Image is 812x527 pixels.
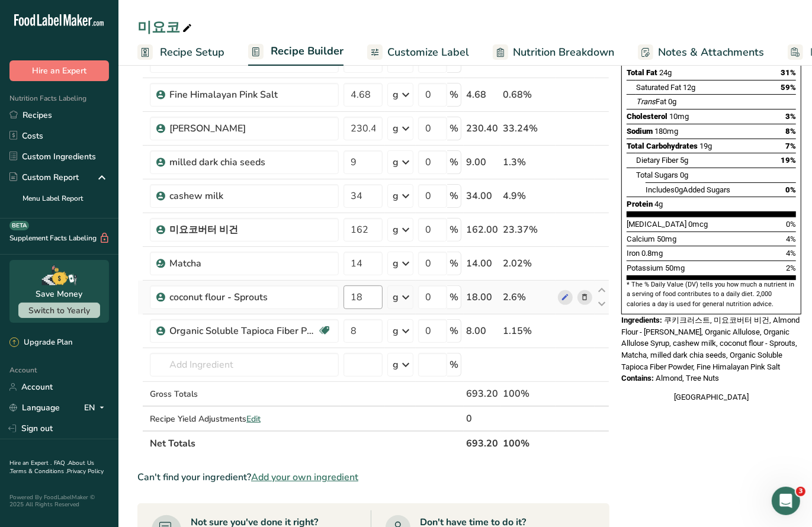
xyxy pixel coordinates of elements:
div: 0 [466,412,498,426]
div: g [393,256,399,271]
div: 34.00 [466,189,498,203]
div: 4.9% [503,189,553,203]
div: g [393,324,399,338]
span: Cholesterol [627,112,667,121]
div: 230.40 [466,121,498,136]
span: 쿠키크러스트, 미요코버터 비건, Almond Flour - [PERSON_NAME], Organic Allulose, Organic Allulose Syrup, cashew ... [621,316,800,371]
div: Fine Himalayan Pink Salt [169,88,317,102]
span: 4% [786,249,796,258]
span: Iron [627,249,640,258]
a: FAQ . [54,459,68,467]
th: Net Totals [147,430,464,455]
span: 2% [786,263,796,272]
div: 18.00 [466,290,498,304]
a: Notes & Attachments [638,39,764,66]
span: Add your own ingredient [251,470,358,484]
div: EN [84,401,109,415]
span: Includes Added Sugars [646,185,730,194]
a: Recipe Builder [248,38,344,66]
div: [GEOGRAPHIC_DATA] [621,391,801,403]
span: Recipe Builder [271,43,344,59]
span: Contains: [621,374,654,383]
div: Gross Totals [150,388,339,400]
div: Custom Report [9,171,79,184]
div: Organic Soluble Tapioca Fiber Powder [169,324,317,338]
div: Can't find your ingredient? [137,470,609,484]
span: 4% [786,234,796,243]
a: About Us . [9,459,94,475]
span: Recipe Setup [160,44,224,60]
span: Total Carbohydrates [627,142,698,150]
span: Ingredients: [621,316,662,324]
span: Sodium [627,127,653,136]
span: Nutrition Breakdown [513,44,614,60]
div: 1.15% [503,324,553,338]
div: 0.68% [503,88,553,102]
div: 미요코 [137,17,194,38]
span: 8% [785,127,796,136]
div: BETA [9,221,29,230]
a: Language [9,397,60,418]
span: 0.8mg [641,249,663,258]
span: Dietary Fiber [636,156,678,165]
span: Fat [636,97,666,106]
div: g [393,290,399,304]
section: * The % Daily Value (DV) tells you how much a nutrient in a serving of food contributes to a dail... [627,280,796,309]
span: 50mg [657,234,676,243]
div: Recipe Yield Adjustments [150,413,339,425]
span: Total Fat [627,68,657,77]
span: 7% [785,142,796,150]
span: 0% [785,185,796,194]
span: Switch to Yearly [28,305,90,316]
div: 693.20 [466,387,498,401]
span: 31% [781,68,796,77]
button: Switch to Yearly [18,303,100,318]
div: 4.68 [466,88,498,102]
a: Nutrition Breakdown [493,39,614,66]
span: 19% [781,156,796,165]
div: g [393,189,399,203]
a: Customize Label [367,39,469,66]
div: g [393,121,399,136]
div: 미요코버터 비건 [169,223,317,237]
div: g [393,155,399,169]
button: Hire an Expert [9,60,109,81]
a: Recipe Setup [137,39,224,66]
span: 0g [675,185,683,194]
div: g [393,223,399,237]
span: Protein [627,200,653,208]
span: Total Sugars [636,171,678,179]
span: Edit [246,413,261,425]
div: 14.00 [466,256,498,271]
div: g [393,358,399,372]
i: Trans [636,97,656,106]
a: Privacy Policy [67,467,104,475]
span: Potassium [627,263,663,272]
div: cashew milk [169,189,317,203]
span: 10mg [669,112,689,121]
div: g [393,88,399,102]
span: 180mg [654,127,678,136]
span: Customize Label [387,44,469,60]
div: 162.00 [466,223,498,237]
span: 3 [796,487,805,496]
div: 100% [503,387,553,401]
span: [MEDICAL_DATA] [627,220,686,229]
span: 59% [781,83,796,92]
input: Add Ingredient [150,353,339,377]
div: coconut flour - Sprouts [169,290,317,304]
div: Save Money [36,288,83,300]
div: Powered By FoodLabelMaker © 2025 All Rights Reserved [9,494,109,508]
span: 12g [683,83,695,92]
div: milled dark chia seeds [169,155,317,169]
div: 8.00 [466,324,498,338]
div: [PERSON_NAME] [169,121,317,136]
span: 0mcg [688,220,708,229]
div: Matcha [169,256,317,271]
div: 23.37% [503,223,553,237]
iframe: Intercom live chat [772,487,800,515]
div: 2.02% [503,256,553,271]
span: 0% [786,220,796,229]
span: 5g [680,156,688,165]
div: 33.24% [503,121,553,136]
